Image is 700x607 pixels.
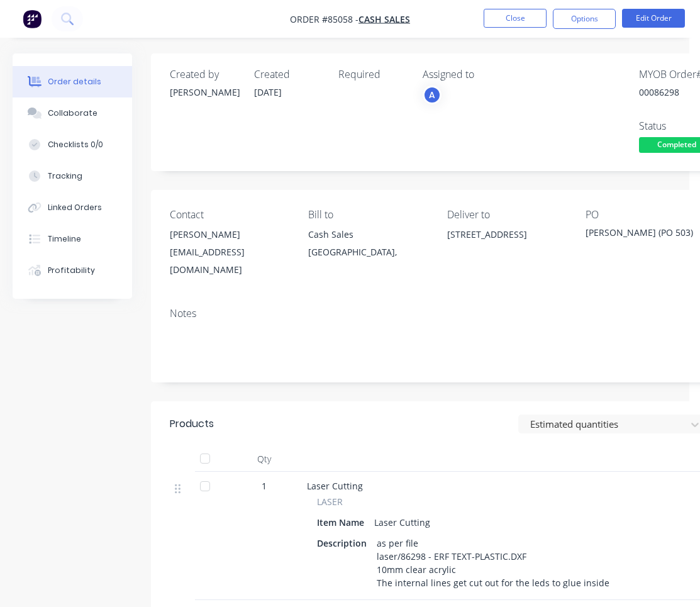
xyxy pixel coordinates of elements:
button: Linked Orders [13,192,132,223]
div: Description [317,534,372,552]
div: [PERSON_NAME][EMAIL_ADDRESS][DOMAIN_NAME] [170,226,288,279]
div: Products [170,416,214,432]
button: Profitability [13,255,132,286]
a: Cash Sales [358,13,410,25]
div: Laser Cutting [369,513,435,532]
div: Required [338,69,408,81]
div: [PERSON_NAME] [170,86,239,99]
button: Close [484,9,547,28]
div: [PERSON_NAME] [170,226,288,243]
div: Contact [170,209,288,221]
div: Order details [48,76,101,87]
div: Bill to [308,209,426,221]
span: LASER [317,495,343,508]
div: [GEOGRAPHIC_DATA], [308,243,426,261]
div: as per file laser/86298 - ERF TEXT-PLASTIC.DXF 10mm clear acrylic The internal lines get cut out ... [372,534,614,592]
button: Collaborate [13,97,132,129]
span: 1 [262,479,267,493]
div: Tracking [48,170,82,182]
div: Deliver to [447,209,565,221]
div: [STREET_ADDRESS] [447,226,565,266]
span: Laser Cutting [307,480,363,492]
div: Timeline [48,233,81,245]
div: [STREET_ADDRESS] [447,226,565,243]
div: Item Name [317,513,369,532]
span: Order #85058 - [290,13,358,25]
button: Order details [13,66,132,97]
div: Profitability [48,265,95,276]
div: [EMAIL_ADDRESS][DOMAIN_NAME] [170,243,288,279]
button: Edit Order [622,9,685,28]
div: Cash Sales[GEOGRAPHIC_DATA], [308,226,426,266]
img: Factory [23,9,42,28]
div: Linked Orders [48,202,102,213]
div: Collaborate [48,108,97,119]
div: Assigned to [423,69,548,81]
div: Cash Sales [308,226,426,243]
div: Created [254,69,323,81]
div: Qty [226,447,302,472]
button: A [423,86,442,104]
button: Tracking [13,160,132,192]
span: [DATE] [254,86,282,98]
button: Checklists 0/0 [13,129,132,160]
div: Created by [170,69,239,81]
button: Options [553,9,616,29]
div: Checklists 0/0 [48,139,103,150]
button: Timeline [13,223,132,255]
